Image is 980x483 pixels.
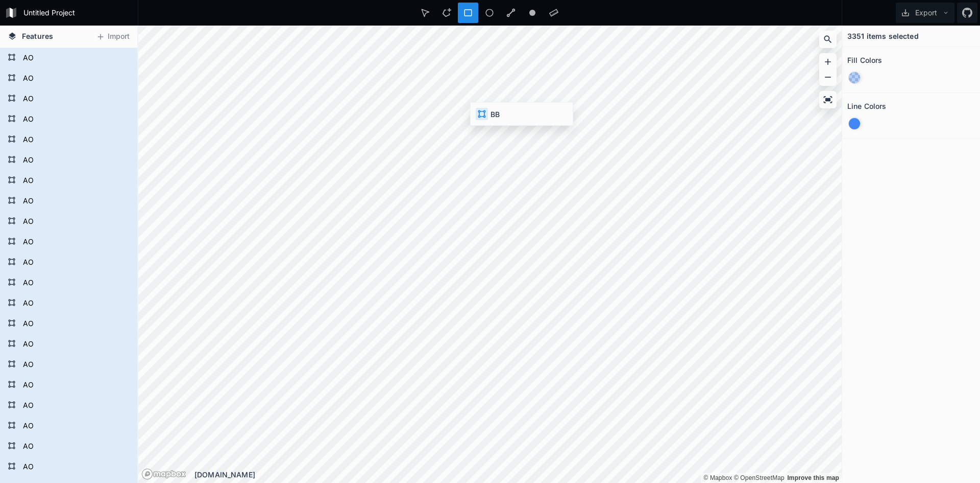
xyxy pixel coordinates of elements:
[703,474,732,481] a: Mapbox
[734,474,785,481] a: OpenStreetMap
[22,31,53,41] span: Features
[787,474,839,481] a: Map feedback
[194,469,842,480] div: [DOMAIN_NAME]
[847,52,883,68] h2: Fill Colors
[847,31,919,41] h4: 3351 items selected
[896,3,954,23] button: Export
[141,468,186,480] a: Mapbox logo
[847,98,887,114] h2: Line Colors
[91,29,135,45] button: Import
